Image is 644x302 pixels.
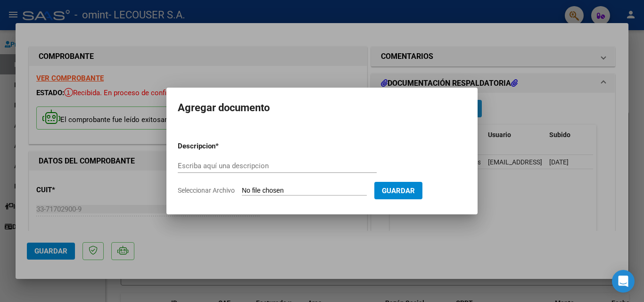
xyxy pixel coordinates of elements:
span: Guardar [382,187,415,195]
button: Guardar [374,182,422,199]
p: Descripcion [178,141,264,152]
div: Open Intercom Messenger [612,270,635,293]
span: Seleccionar Archivo [178,187,235,194]
h2: Agregar documento [178,99,466,117]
